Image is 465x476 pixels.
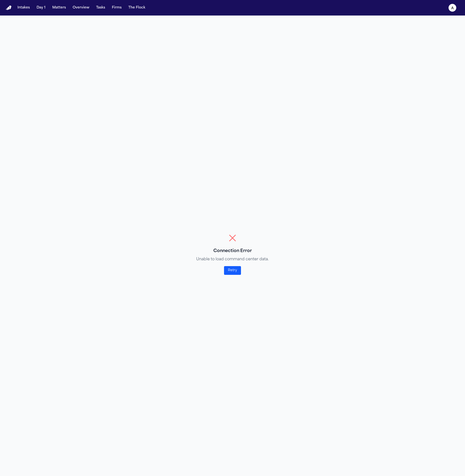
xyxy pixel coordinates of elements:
[6,6,12,10] img: Finch Logo
[110,3,124,12] button: Firms
[196,256,269,262] p: Unable to load command center data.
[224,266,241,275] button: Retry
[6,6,12,10] a: Home
[71,3,91,12] button: Overview
[126,3,147,12] button: The Flock
[35,3,47,12] button: Day 1
[15,3,32,12] button: Intakes
[50,3,68,12] button: Matters
[94,3,107,12] button: Tasks
[196,248,269,254] h2: Connection Error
